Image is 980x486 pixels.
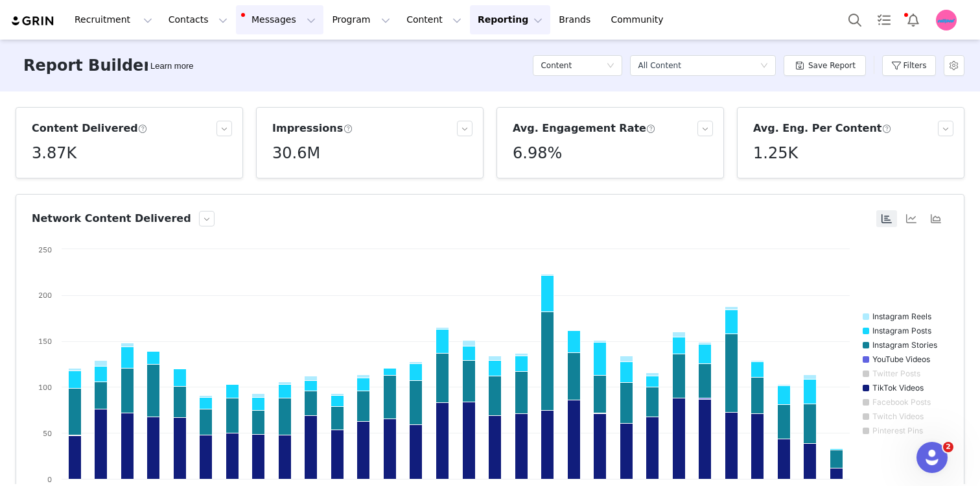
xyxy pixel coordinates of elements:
[872,383,924,393] text: TikTok Videos
[38,291,52,300] text: 200
[870,5,898,34] a: Tasks
[32,121,148,136] h3: Content Delivered
[23,54,151,77] h3: Report Builder
[513,121,656,136] h3: Avg. Engagement Rate
[928,10,970,30] button: Profile
[638,56,681,75] div: All Content
[784,55,866,76] button: Save Report
[841,5,869,34] button: Search
[603,5,677,34] a: Community
[38,383,52,392] text: 100
[872,311,931,321] text: Instagram Reels
[272,141,320,165] h5: 30.6M
[872,354,930,364] text: YouTube Videos
[399,5,469,34] button: Content
[47,475,52,484] text: 0
[513,141,562,165] h5: 6.98%
[272,121,353,136] h3: Impressions
[872,326,931,335] text: Instagram Posts
[541,56,572,75] h5: Content
[470,5,550,34] button: Reporting
[148,60,196,73] div: Tooltip anchor
[32,211,191,226] h3: Network Content Delivered
[161,5,235,34] button: Contacts
[607,62,614,71] i: icon: down
[67,5,160,34] button: Recruitment
[43,429,52,438] text: 50
[753,141,798,165] h5: 1.25K
[10,15,56,27] img: grin logo
[872,369,920,378] text: Twitter Posts
[916,442,948,473] iframe: Intercom live chat
[753,121,891,136] h3: Avg. Eng. Per Content
[899,5,927,34] button: Notifications
[38,337,52,346] text: 150
[872,411,924,421] text: Twitch Videos
[872,340,937,350] text: Instagram Stories
[38,245,52,254] text: 250
[32,141,76,165] h5: 3.87K
[872,397,931,407] text: Facebook Posts
[872,426,923,435] text: Pinterest Pins
[943,442,953,452] span: 2
[760,62,768,71] i: icon: down
[236,5,323,34] button: Messages
[324,5,398,34] button: Program
[551,5,602,34] a: Brands
[936,10,957,30] img: fd1cbe3e-7938-4636-b07e-8de74aeae5d6.jpg
[882,55,936,76] button: Filters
